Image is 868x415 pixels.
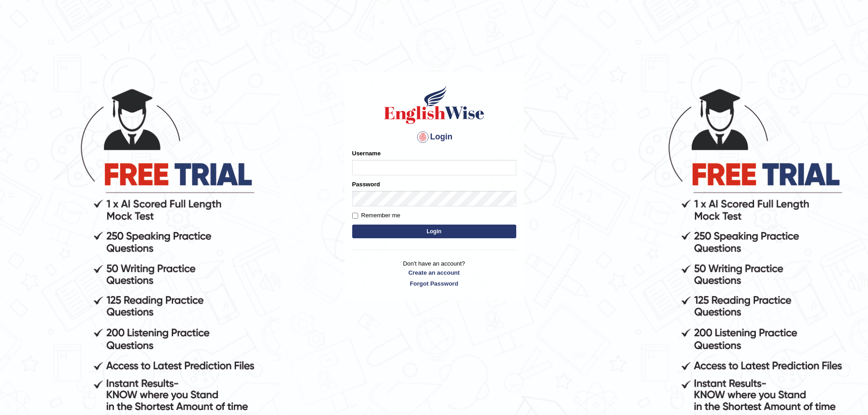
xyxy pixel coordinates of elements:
input: Remember me [352,213,358,219]
p: Don't have an account? [352,259,516,287]
label: Password [352,180,380,189]
img: Logo of English Wise sign in for intelligent practice with AI [382,84,486,125]
button: Login [352,225,516,238]
a: Forgot Password [352,279,516,288]
label: Username [352,149,381,158]
h4: Login [352,130,516,144]
a: Create an account [352,268,516,277]
label: Remember me [352,211,401,220]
